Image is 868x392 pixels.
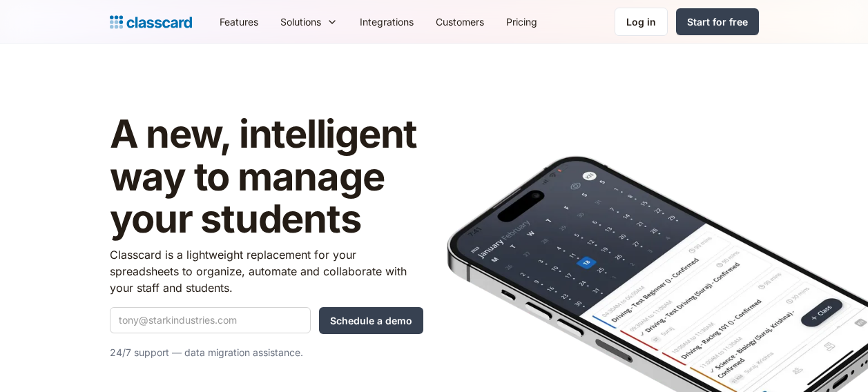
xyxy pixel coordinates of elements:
a: Start for free [676,8,759,35]
a: Pricing [495,6,548,37]
a: Integrations [349,6,425,37]
div: Log in [626,14,656,29]
input: Schedule a demo [319,307,423,334]
div: Start for free [687,14,748,29]
form: Quick Demo Form [110,307,423,334]
p: Classcard is a lightweight replacement for your spreadsheets to organize, automate and collaborat... [110,246,423,296]
p: 24/7 support — data migration assistance. [110,344,423,361]
div: Solutions [280,14,321,29]
a: Log in [615,8,668,36]
div: Solutions [269,6,349,37]
a: Features [209,6,269,37]
input: tony@starkindustries.com [110,307,311,333]
a: Customers [425,6,495,37]
h1: A new, intelligent way to manage your students [110,113,423,241]
a: home [110,12,192,32]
